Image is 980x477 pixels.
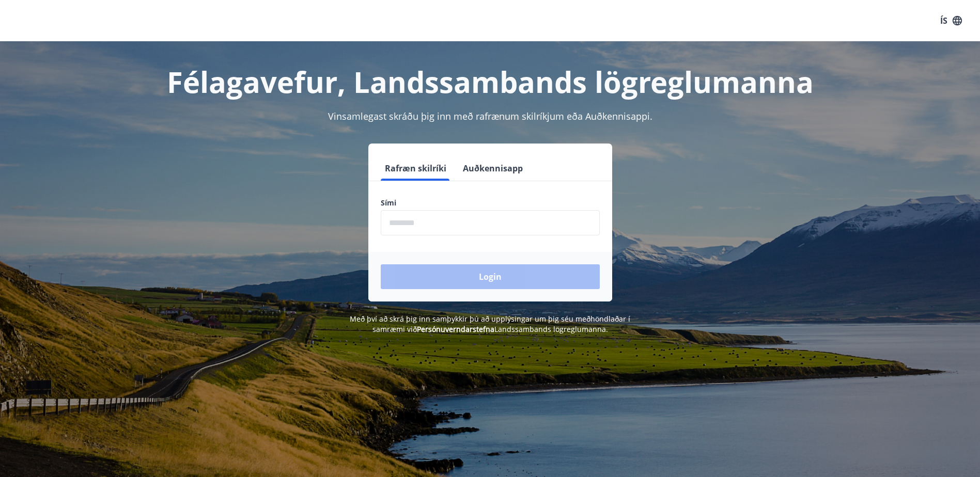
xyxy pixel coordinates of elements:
button: Auðkennisapp [459,156,527,181]
label: Sími [381,198,600,208]
span: Vinsamlegast skráðu þig inn með rafrænum skilríkjum eða Auðkennisappi. [328,110,652,122]
button: Rafræn skilríki [381,156,450,181]
a: Persónuverndarstefna [417,324,494,334]
button: ÍS [935,11,968,30]
h1: Félagavefur, Landssambands lögreglumanna [131,62,850,101]
span: Með því að skrá þig inn samþykkir þú að upplýsingar um þig séu meðhöndlaðar í samræmi við Landssa... [350,314,630,334]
